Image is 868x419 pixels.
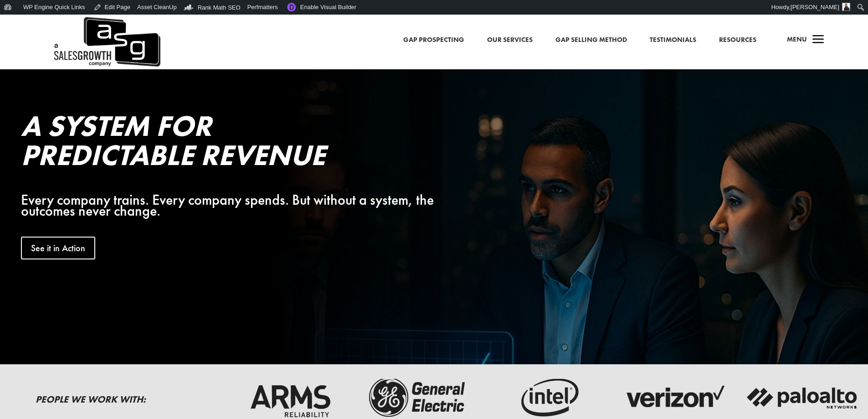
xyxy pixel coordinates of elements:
[555,34,627,46] a: Gap Selling Method
[21,111,448,174] h2: A System for Predictable Revenue
[21,195,448,217] div: Every company trains. Every company spends. But without a system, the outcomes never change.
[52,15,160,69] a: A Sales Growth Company Logo
[21,237,95,259] a: See it in Action
[52,15,160,69] img: ASG Co. Logo
[650,34,696,46] a: Testimonials
[198,4,241,11] span: Rank Math SEO
[487,34,533,46] a: Our Services
[787,35,807,44] span: Menu
[719,34,756,46] a: Resources
[403,34,464,46] a: Gap Prospecting
[791,4,839,10] span: [PERSON_NAME]
[809,31,827,49] span: a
